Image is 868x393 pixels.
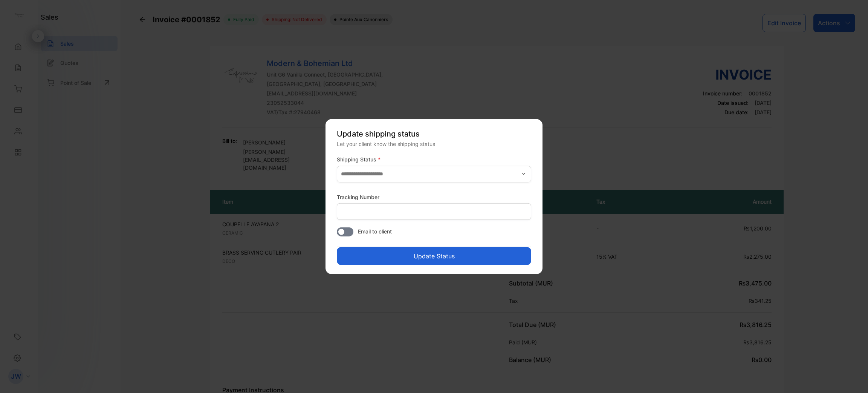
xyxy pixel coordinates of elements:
p: Update shipping status [337,128,531,140]
button: Update Status [337,247,531,265]
label: Shipping Status [337,155,531,163]
label: Tracking Number [337,193,379,201]
div: Let your client know the shipping status [337,140,531,148]
span: Email to client [358,227,392,235]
